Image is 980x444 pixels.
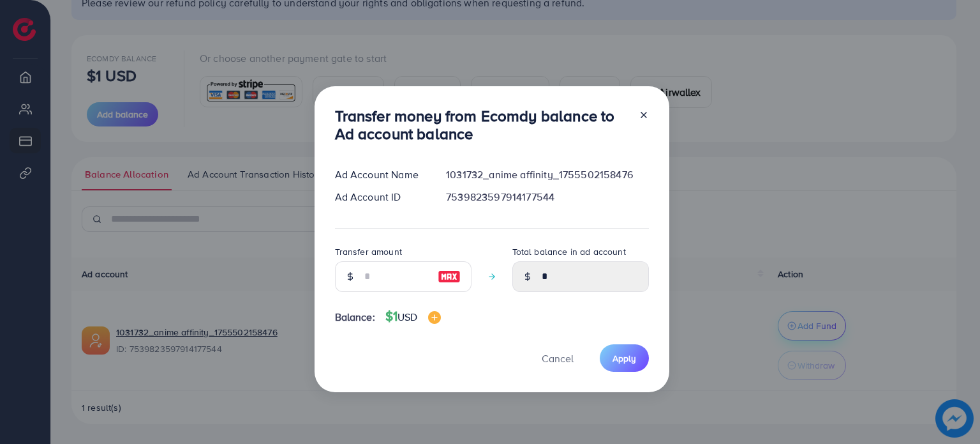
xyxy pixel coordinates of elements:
img: image [428,311,441,324]
span: Balance: [335,310,375,325]
div: 7539823597914177544 [436,190,658,204]
span: USD [397,310,417,324]
img: image [438,269,461,284]
button: Apply [600,344,649,372]
h4: $1 [385,309,441,325]
label: Transfer amount [335,245,402,258]
span: Apply [612,352,636,365]
div: Ad Account ID [325,190,436,204]
label: Total balance in ad account [512,245,626,258]
span: Cancel [542,351,574,365]
h3: Transfer money from Ecomdy balance to Ad account balance [335,107,628,144]
div: 1031732_anime affinity_1755502158476 [436,167,658,182]
button: Cancel [526,344,590,372]
div: Ad Account Name [325,167,436,182]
